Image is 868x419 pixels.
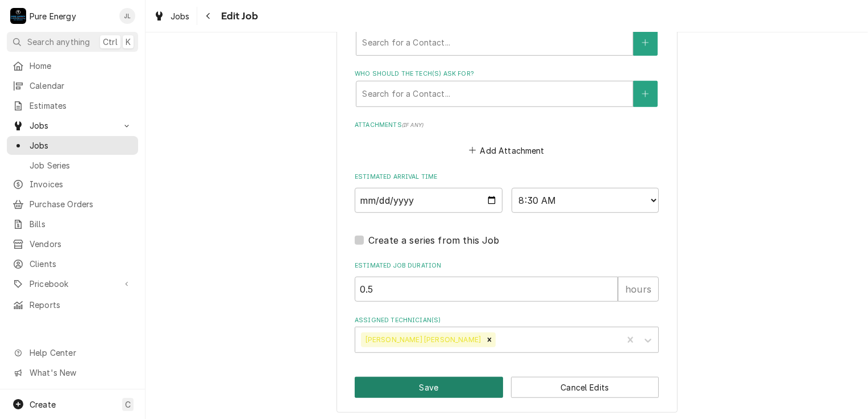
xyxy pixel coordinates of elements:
[30,100,132,112] span: Estimates
[30,238,132,250] span: Vendors
[7,76,138,95] a: Calendar
[10,8,26,24] div: Pure Energy's Avatar
[355,172,659,213] div: Estimated Arrival Time
[7,295,138,314] a: Reports
[30,299,132,311] span: Reports
[7,254,138,273] a: Clients
[30,198,132,210] span: Purchase Orders
[355,18,659,55] div: Who called in this service?
[30,159,132,171] span: Job Series
[30,80,132,92] span: Calendar
[467,142,547,158] button: Add Attachment
[355,261,659,270] label: Estimated Job Duration
[30,347,131,359] span: Help Center
[633,30,657,56] button: Create New Contact
[7,96,138,115] a: Estimates
[511,377,659,398] button: Cancel Edits
[7,343,138,362] a: Go to Help Center
[7,274,138,293] a: Go to Pricebook
[30,120,115,132] span: Jobs
[355,172,659,182] label: Estimated Arrival Time
[103,36,118,48] span: Ctrl
[618,277,659,302] div: hours
[30,367,131,379] span: What's New
[7,195,138,213] a: Purchase Orders
[119,8,135,24] div: JL
[355,121,659,158] div: Attachments
[30,278,115,290] span: Pricebook
[355,261,659,302] div: Estimated Job Duration
[7,116,138,135] a: Go to Jobs
[30,139,132,151] span: Jobs
[355,316,659,325] label: Assigned Technician(s)
[368,233,500,247] label: Create a series from this Job
[10,8,26,24] div: P
[402,122,423,128] span: ( if any )
[30,60,132,72] span: Home
[7,235,138,253] a: Vendors
[7,136,138,155] a: Jobs
[27,36,90,48] span: Search anything
[149,7,194,26] a: Jobs
[7,32,138,52] button: Search anythingCtrlK
[512,188,659,213] select: Time Select
[30,258,132,270] span: Clients
[218,9,258,24] span: Edit Job
[355,69,659,79] label: Who should the tech(s) ask for?
[355,377,659,398] div: Button Group
[30,400,56,409] span: Create
[355,121,659,130] label: Attachments
[7,363,138,382] a: Go to What's New
[483,332,496,347] div: Remove Rodolfo Hernandez Lorenzo
[30,178,132,190] span: Invoices
[642,90,649,98] svg: Create New Contact
[7,215,138,233] a: Bills
[7,156,138,175] a: Job Series
[126,36,131,48] span: K
[30,218,132,230] span: Bills
[355,377,503,398] button: Save
[355,188,502,213] input: Date
[355,316,659,353] div: Assigned Technician(s)
[361,332,483,347] div: [PERSON_NAME] [PERSON_NAME]
[119,8,135,24] div: James Linnenkamp's Avatar
[355,377,659,398] div: Button Group Row
[125,399,131,410] span: C
[30,10,76,22] div: Pure Energy
[171,10,190,22] span: Jobs
[7,175,138,194] a: Invoices
[7,56,138,75] a: Home
[633,81,657,107] button: Create New Contact
[200,7,218,25] button: Navigate back
[355,69,659,106] div: Who should the tech(s) ask for?
[642,39,649,47] svg: Create New Contact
